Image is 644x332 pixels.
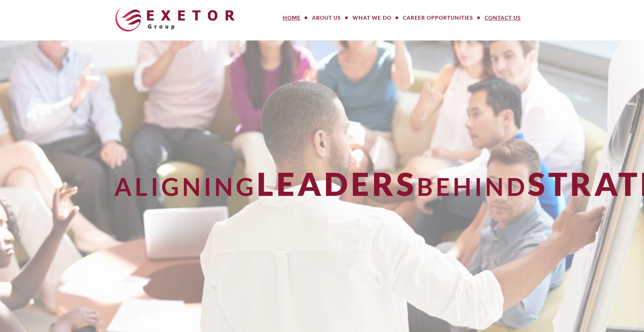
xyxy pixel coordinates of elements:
[306,10,347,25] a: About Us
[397,10,479,25] a: Career Opportunities
[347,10,397,25] a: What We Do
[479,10,527,25] a: Contact Us
[277,10,306,25] a: Home
[257,164,417,203] span: Leaders
[115,8,235,31] img: The Exetor Group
